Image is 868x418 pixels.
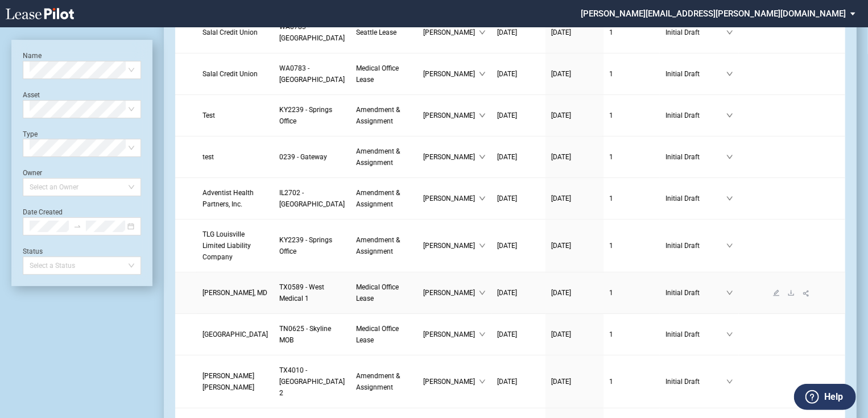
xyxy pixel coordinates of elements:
[279,282,345,304] a: TX0589 - West Medical 1
[497,153,517,161] span: [DATE]
[609,153,613,161] span: 1
[279,64,345,84] span: WA0783 - North East Retail
[551,330,571,338] span: [DATE]
[202,370,268,393] a: [PERSON_NAME] [PERSON_NAME]
[356,372,400,391] span: Amendment & Assignment
[479,112,486,119] span: down
[609,287,654,299] a: 1
[279,63,345,85] a: WA0783 - [GEOGRAPHIC_DATA]
[423,376,479,387] span: [PERSON_NAME]
[551,194,571,202] span: [DATE]
[279,366,345,397] span: TX4010 - Southwest Plaza 2
[356,104,412,127] a: Amendment & Assignment
[497,330,517,338] span: [DATE]
[423,27,479,38] span: [PERSON_NAME]
[551,68,598,80] a: [DATE]
[726,289,733,296] span: down
[356,27,412,38] a: Seattle Lease
[497,376,540,387] a: [DATE]
[609,330,613,338] span: 1
[497,194,517,202] span: [DATE]
[279,189,345,208] span: IL2702 - Bolingbrook Medical Office Building
[666,68,726,80] span: Initial Draft
[279,151,345,163] a: 0239 - Gateway
[726,112,733,119] span: down
[551,28,571,36] span: [DATE]
[202,187,268,210] a: Adventist Health Partners, Inc.
[423,193,479,204] span: [PERSON_NAME]
[497,240,540,251] a: [DATE]
[479,71,486,77] span: down
[726,331,733,338] span: down
[497,287,540,299] a: [DATE]
[423,240,479,251] span: [PERSON_NAME]
[479,289,486,296] span: down
[423,110,479,121] span: [PERSON_NAME]
[666,27,726,38] span: Initial Draft
[726,29,733,36] span: down
[497,378,517,386] span: [DATE]
[356,106,400,125] span: Amendment & Assignment
[23,247,43,255] label: Status
[479,331,486,338] span: down
[356,234,412,257] a: Amendment & Assignment
[23,91,40,99] label: Asset
[551,240,598,251] a: [DATE]
[609,151,654,163] a: 1
[23,52,42,60] label: Name
[497,329,540,340] a: [DATE]
[202,330,268,338] span: Belmont University
[794,384,856,410] button: Help
[23,169,42,177] label: Owner
[666,329,726,340] span: Initial Draft
[202,189,254,208] span: Adventist Health Partners, Inc.
[609,193,654,204] a: 1
[551,329,598,340] a: [DATE]
[666,376,726,387] span: Initial Draft
[609,194,613,202] span: 1
[551,153,571,161] span: [DATE]
[356,370,412,393] a: Amendment & Assignment
[202,329,268,340] a: [GEOGRAPHIC_DATA]
[279,365,345,399] a: TX4010 - [GEOGRAPHIC_DATA] 2
[497,70,517,78] span: [DATE]
[279,234,345,257] a: KY2239 - Springs Office
[423,287,479,299] span: [PERSON_NAME]
[609,28,613,36] span: 1
[666,287,726,299] span: Initial Draft
[423,68,479,80] span: [PERSON_NAME]
[73,222,81,230] span: to
[202,289,267,297] span: Thuan T. Nguyen, MD
[202,151,268,163] a: test
[202,28,258,36] span: Salal Credit Union
[356,63,412,85] a: Medical Office Lease
[356,323,412,346] a: Medical Office Lease
[551,110,598,121] a: [DATE]
[551,70,571,78] span: [DATE]
[279,187,345,210] a: IL2702 - [GEOGRAPHIC_DATA]
[551,376,598,387] a: [DATE]
[726,378,733,385] span: down
[551,193,598,204] a: [DATE]
[551,151,598,163] a: [DATE]
[356,146,412,168] a: Amendment & Assignment
[726,242,733,249] span: down
[609,242,613,250] span: 1
[788,289,795,296] span: download
[609,111,613,119] span: 1
[356,187,412,210] a: Amendment & Assignment
[202,153,214,161] span: test
[279,153,327,161] span: 0239 - Gateway
[356,236,400,255] span: Amendment & Assignment
[726,71,733,77] span: down
[202,287,268,299] a: [PERSON_NAME], MD
[726,195,733,202] span: down
[202,70,258,78] span: Salal Credit Union
[356,189,400,208] span: Amendment & Assignment
[23,130,38,138] label: Type
[609,27,654,38] a: 1
[609,68,654,80] a: 1
[279,283,324,303] span: TX0589 - West Medical 1
[773,289,780,296] span: edit
[609,110,654,121] a: 1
